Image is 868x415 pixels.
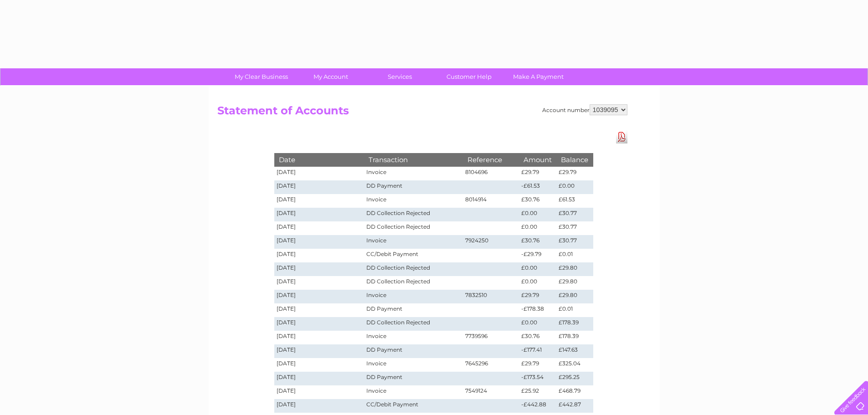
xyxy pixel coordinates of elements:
td: [DATE] [274,303,365,317]
td: Invoice [364,290,462,303]
td: £30.77 [556,208,593,221]
td: £0.00 [519,317,556,331]
td: DD Collection Rejected [364,221,462,235]
a: My Account [293,68,368,85]
td: [DATE] [274,167,365,180]
a: Customer Help [431,68,507,85]
td: [DATE] [274,208,365,221]
td: 8014914 [463,194,519,208]
th: Reference [463,153,519,166]
a: Download Pdf [616,130,627,143]
td: 7739596 [463,331,519,344]
td: [DATE] [274,385,365,399]
th: Amount [519,153,556,166]
td: £29.80 [556,290,593,303]
td: £29.79 [556,167,593,180]
td: £0.00 [519,208,556,221]
td: Invoice [364,385,462,399]
td: DD Payment [364,180,462,194]
th: Date [274,153,365,166]
td: £0.00 [519,276,556,290]
td: [DATE] [274,358,365,372]
td: £61.53 [556,194,593,208]
td: £30.77 [556,221,593,235]
td: 7832510 [463,290,519,303]
td: £29.80 [556,262,593,276]
td: 8104696 [463,167,519,180]
td: £25.92 [519,385,556,399]
td: £30.76 [519,331,556,344]
td: -£61.53 [519,180,556,194]
td: £147.63 [556,344,593,358]
td: [DATE] [274,317,365,331]
td: £30.77 [556,235,593,249]
td: DD Payment [364,372,462,385]
td: DD Payment [364,303,462,317]
td: £325.04 [556,358,593,372]
td: [DATE] [274,399,365,413]
td: -£178.38 [519,303,556,317]
td: [DATE] [274,276,365,290]
td: £0.01 [556,249,593,262]
td: £178.39 [556,331,593,344]
td: £295.25 [556,372,593,385]
td: £29.80 [556,276,593,290]
td: DD Payment [364,344,462,358]
td: [DATE] [274,180,365,194]
td: [DATE] [274,221,365,235]
td: CC/Debit Payment [364,249,462,262]
td: £30.76 [519,194,556,208]
td: [DATE] [274,290,365,303]
td: £0.00 [556,180,593,194]
a: My Clear Business [224,68,299,85]
td: Invoice [364,331,462,344]
td: £30.76 [519,235,556,249]
a: Make A Payment [501,68,576,85]
h2: Statement of Accounts [217,104,627,122]
td: -£29.79 [519,249,556,262]
td: -£442.88 [519,399,556,413]
a: Services [362,68,437,85]
td: DD Collection Rejected [364,317,462,331]
td: Invoice [364,167,462,180]
td: [DATE] [274,194,365,208]
td: £29.79 [519,290,556,303]
td: 7549124 [463,385,519,399]
td: [DATE] [274,372,365,385]
td: [DATE] [274,262,365,276]
th: Transaction [364,153,462,166]
td: £442.87 [556,399,593,413]
td: DD Collection Rejected [364,276,462,290]
td: [DATE] [274,249,365,262]
td: Invoice [364,358,462,372]
td: -£177.41 [519,344,556,358]
td: [DATE] [274,344,365,358]
td: £178.39 [556,317,593,331]
td: 7924250 [463,235,519,249]
td: £0.01 [556,303,593,317]
td: -£173.54 [519,372,556,385]
td: £0.00 [519,221,556,235]
td: £0.00 [519,262,556,276]
td: £29.79 [519,167,556,180]
td: £29.79 [519,358,556,372]
th: Balance [556,153,593,166]
td: [DATE] [274,331,365,344]
td: DD Collection Rejected [364,208,462,221]
div: Account number [542,104,627,115]
td: CC/Debit Payment [364,399,462,413]
td: Invoice [364,194,462,208]
td: £468.79 [556,385,593,399]
td: 7645296 [463,358,519,372]
td: Invoice [364,235,462,249]
td: [DATE] [274,235,365,249]
td: DD Collection Rejected [364,262,462,276]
